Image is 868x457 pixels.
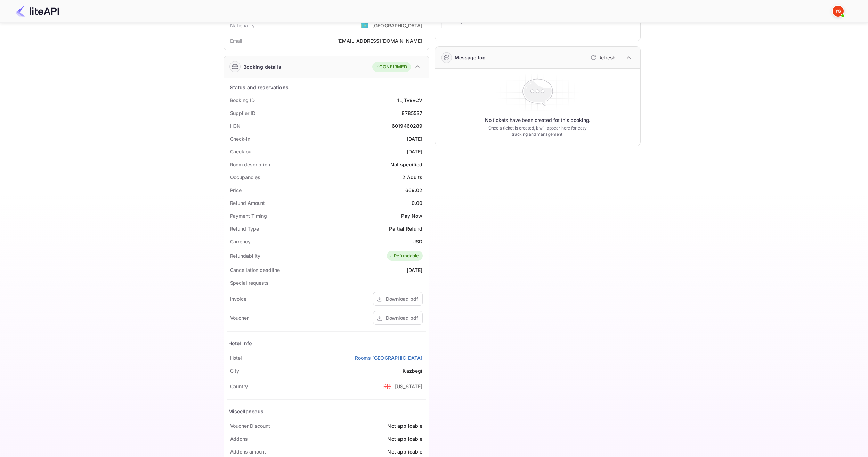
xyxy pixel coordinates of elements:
div: Supplier ID [230,109,255,117]
div: Booking ID [230,97,255,104]
div: Check-in [230,135,250,142]
div: Not applicable [387,435,422,442]
div: Partial Refund [389,225,422,232]
div: 6019460289 [392,122,423,130]
div: Not specified [390,161,423,168]
p: Once a ticket is created, it will appear here for easy tracking and management. [483,125,593,138]
div: Email [230,37,242,44]
div: Pay Now [401,212,422,219]
div: Download pdf [386,314,418,322]
div: Nationality [230,22,255,29]
span: United States [361,19,369,32]
div: Voucher Discount [230,422,270,430]
img: LiteAPI Logo [15,6,59,17]
div: Refundable [389,252,419,259]
p: Refresh [598,54,615,61]
div: Hotel [230,354,242,362]
div: 1LjTv9vCV [397,97,422,104]
div: Not applicable [387,422,422,430]
div: Status and reservations [230,84,289,91]
div: HCN [230,122,241,130]
div: CONFIRMED [374,64,407,70]
img: Yandex Support [833,6,844,17]
div: Addons amount [230,448,266,455]
a: Rooms [GEOGRAPHIC_DATA] [355,354,422,362]
button: Refresh [586,52,618,63]
div: [DATE] [407,135,423,142]
div: Not applicable [387,448,422,455]
div: Refundability [230,252,261,259]
div: Cancellation deadline [230,266,280,274]
div: [EMAIL_ADDRESS][DOMAIN_NAME] [337,37,422,44]
div: 8785537 [401,109,422,117]
div: Currency [230,238,251,245]
div: Kazbegi [403,367,422,374]
div: [GEOGRAPHIC_DATA] [372,22,423,29]
div: Country [230,383,248,390]
div: [US_STATE] [395,383,423,390]
p: No tickets have been created for this booking. [485,117,591,124]
div: City [230,367,240,374]
div: Price [230,186,242,194]
div: Message log [455,54,486,61]
div: USD [412,238,422,245]
div: 2 Adults [402,174,422,181]
div: Check out [230,148,253,155]
div: Voucher [230,314,249,322]
div: Miscellaneous [228,408,264,415]
div: Download pdf [386,295,418,302]
div: Invoice [230,295,246,302]
div: Special requests [230,279,269,286]
div: Room description [230,161,270,168]
div: 669.02 [405,186,423,194]
div: Hotel Info [228,340,252,347]
div: Refund Amount [230,199,265,207]
div: Occupancies [230,174,260,181]
div: [DATE] [407,266,423,274]
div: Payment Timing [230,212,267,219]
span: United States [383,380,391,392]
div: Refund Type [230,225,259,232]
div: Addons [230,435,248,442]
div: Booking details [243,63,281,70]
div: [DATE] [407,148,423,155]
div: 0.00 [412,199,423,207]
